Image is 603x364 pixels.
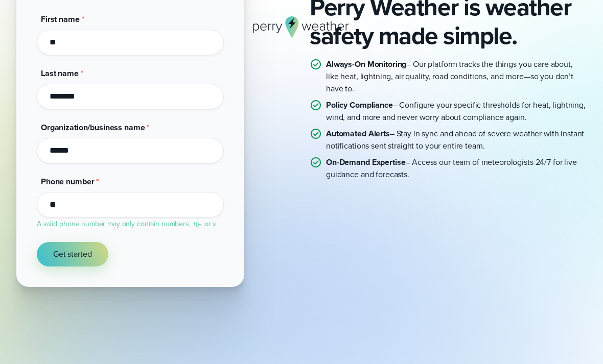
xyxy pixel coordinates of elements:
[41,122,145,133] span: Organization/business name
[326,128,587,152] p: – Stay in sync and ahead of severe weather with instant notifications sent straight to your entir...
[326,128,390,139] strong: Automated Alerts
[53,248,92,260] span: Get started
[37,242,108,266] button: Get started
[326,156,405,168] strong: On-Demand Expertise
[326,58,587,95] p: – Our platform tracks the things you care about, like heat, lightning, air quality, road conditio...
[41,67,79,79] span: Last name
[41,13,80,25] span: First name
[326,99,393,111] strong: Policy Compliance
[41,176,94,187] span: Phone number
[326,156,587,181] p: – Access our team of meteorologists 24/7 for live guidance and forecasts.
[37,219,216,229] label: A valid phone number may only contain numbers, +()-. or x
[326,58,406,70] strong: Always-On Monitoring
[326,99,587,124] p: – Configure your specific thresholds for heat, lightning, wind, and more and never worry about co...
